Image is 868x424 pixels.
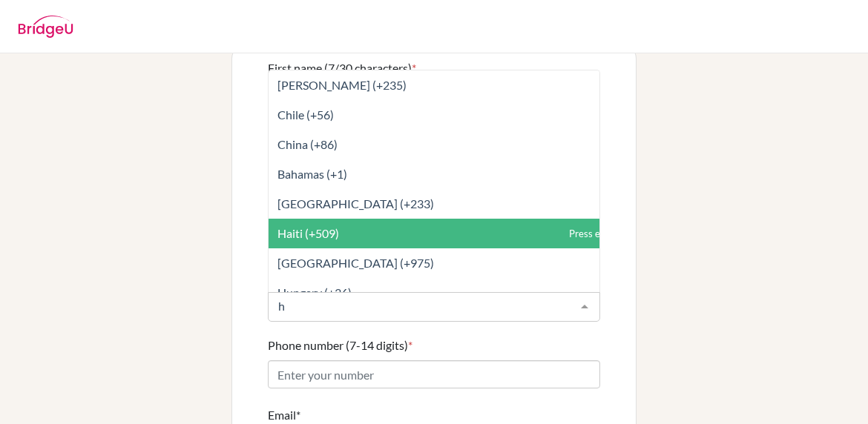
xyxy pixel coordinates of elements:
span: [GEOGRAPHIC_DATA] (+975) [277,256,434,270]
span: China (+86) [277,137,338,151]
span: Hungary (+36) [277,285,352,299]
label: First name (7/30 characters) [268,59,416,77]
label: Email* [268,406,300,424]
span: Haiti (+509) [277,226,339,240]
img: BridgeU logo [18,16,73,38]
span: [GEOGRAPHIC_DATA] (+233) [277,196,434,211]
span: Bahamas (+1) [277,167,347,181]
input: Select a code [274,299,570,314]
span: [PERSON_NAME] (+235) [277,78,407,92]
label: Phone number (7-14 digits) [268,337,412,354]
input: Enter your number [268,360,600,388]
span: Chile (+56) [277,107,334,122]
